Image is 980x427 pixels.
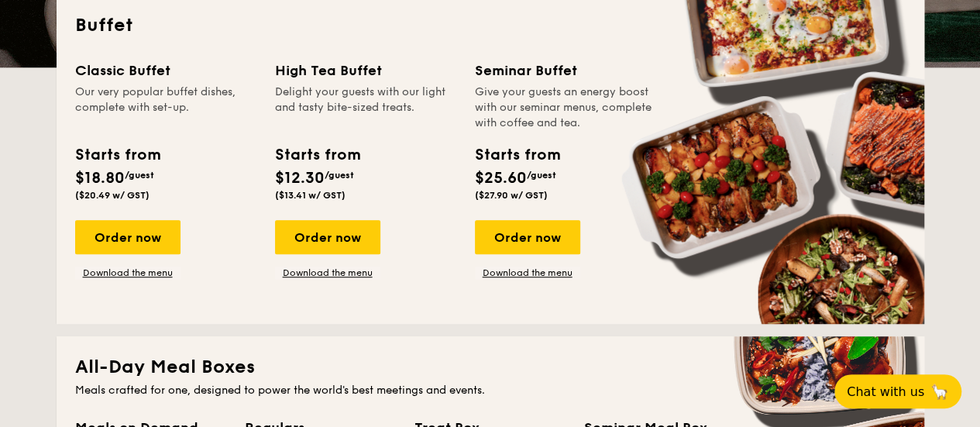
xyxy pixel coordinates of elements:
span: ($20.49 w/ GST) [75,190,150,201]
h2: Buffet [75,13,906,38]
span: $12.30 [275,169,325,188]
span: /guest [125,170,154,181]
span: $25.60 [475,169,527,188]
div: Give your guests an energy boost with our seminar menus, complete with coffee and tea. [475,84,656,131]
a: Download the menu [275,267,380,279]
div: Starts from [275,143,359,167]
div: High Tea Buffet [275,60,456,81]
span: $18.80 [75,169,125,188]
h2: All-Day Meal Boxes [75,355,906,380]
div: Starts from [75,143,160,167]
span: /guest [325,170,354,181]
div: Meals crafted for one, designed to power the world's best meetings and events. [75,383,906,398]
span: 🦙 [930,383,949,401]
div: Order now [275,220,380,254]
button: Chat with us🦙 [834,374,961,408]
div: Order now [75,220,181,254]
span: Chat with us [847,384,924,399]
span: /guest [527,170,556,181]
a: Download the menu [475,267,580,279]
div: Delight your guests with our light and tasty bite-sized treats. [275,84,456,131]
a: Download the menu [75,267,181,279]
div: Classic Buffet [75,60,256,81]
div: Order now [475,220,580,254]
div: Starts from [475,143,559,167]
div: Our very popular buffet dishes, complete with set-up. [75,84,256,131]
span: ($13.41 w/ GST) [275,190,346,201]
div: Seminar Buffet [475,60,656,81]
span: ($27.90 w/ GST) [475,190,548,201]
